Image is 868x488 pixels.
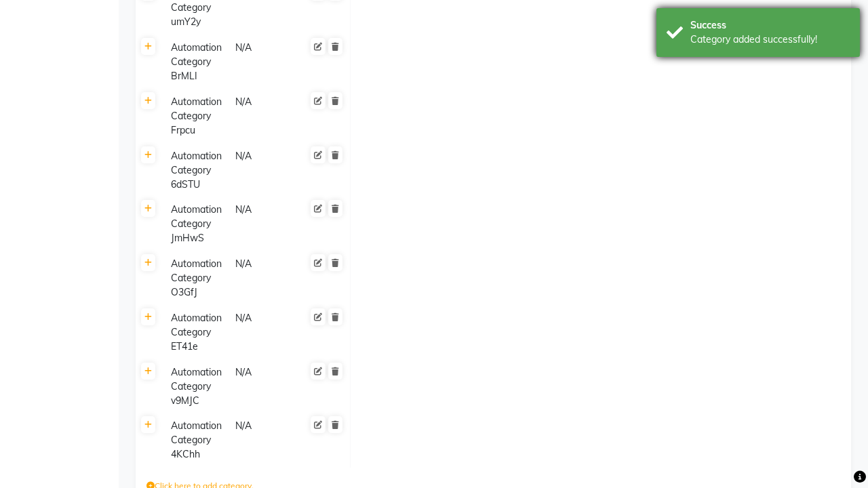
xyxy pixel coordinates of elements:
[690,33,850,47] div: Category added successfully!
[165,148,229,193] div: Automation Category 6dSTU
[234,201,297,247] div: N/A
[165,94,229,139] div: Automation Category Frpcu
[165,418,229,463] div: Automation Category 4KChh
[165,39,229,85] div: Automation Category BrMLI
[234,39,297,85] div: N/A
[234,418,297,463] div: N/A
[234,94,297,139] div: N/A
[165,256,229,301] div: Automation Category O3GfJ
[234,256,297,301] div: N/A
[234,148,297,193] div: N/A
[165,364,229,409] div: Automation Category v9MJC
[165,310,229,355] div: Automation Category ET41e
[234,310,297,355] div: N/A
[234,364,297,409] div: N/A
[690,18,850,33] div: Success
[165,201,229,247] div: Automation Category JmHwS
